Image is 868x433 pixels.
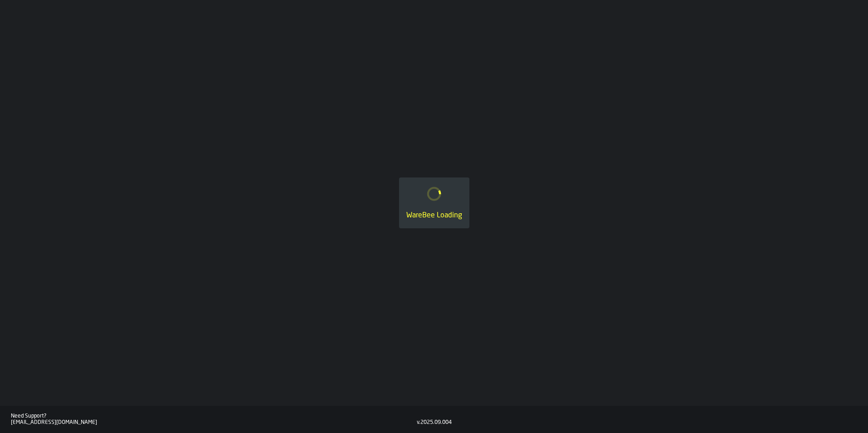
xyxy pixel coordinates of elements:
div: v. [417,419,420,426]
div: WareBee Loading [406,210,462,221]
div: Need Support? [11,413,417,419]
div: [EMAIL_ADDRESS][DOMAIN_NAME] [11,419,417,426]
a: Need Support?[EMAIL_ADDRESS][DOMAIN_NAME] [11,413,417,426]
div: 2025.09.004 [420,419,452,426]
